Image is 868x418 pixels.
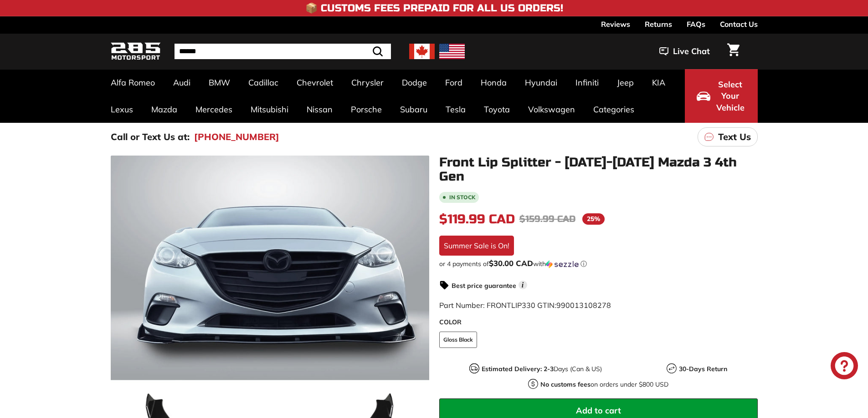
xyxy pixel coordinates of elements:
span: 25% [582,213,605,225]
strong: Best price guarantee [452,282,516,290]
span: $159.99 CAD [519,213,575,225]
h4: 📦 Customs Fees Prepaid for All US Orders! [305,3,563,14]
span: Live Chat [673,45,710,57]
p: on orders under $800 USD [540,380,668,389]
a: Ford [436,69,472,96]
img: Logo_285_Motorsport_areodynamics_components [111,41,161,62]
a: Lexus [102,96,142,123]
a: Mitsubishi [241,96,298,123]
a: Cart [722,36,745,67]
a: Text Us [698,127,758,146]
a: Alfa Romeo [102,69,164,96]
a: Categories [584,96,643,123]
label: COLOR [439,317,758,327]
a: Returns [645,16,672,32]
p: Call or Text Us at: [111,130,190,144]
a: FAQs [687,16,705,32]
div: or 4 payments of$30.00 CADwithSezzle Click to learn more about Sezzle [439,259,758,268]
span: Part Number: FRONTLIP330 GTIN: [439,301,611,310]
a: KIA [643,69,674,96]
h1: Front Lip Splitter - [DATE]-[DATE] Mazda 3 4th Gen [439,156,758,184]
a: Contact Us [720,16,758,32]
p: Text Us [718,130,751,144]
a: Reviews [601,16,630,32]
a: Nissan [298,96,342,123]
b: In stock [449,195,475,200]
a: Audi [164,69,200,96]
a: Toyota [475,96,519,123]
a: Porsche [342,96,391,123]
a: Honda [472,69,516,96]
button: Live Chat [647,40,722,63]
a: [PHONE_NUMBER] [194,130,279,144]
strong: Estimated Delivery: 2-3 [482,365,554,373]
input: Search [175,44,391,59]
a: Hyundai [516,69,566,96]
a: Jeep [608,69,643,96]
span: $30.00 CAD [489,258,533,268]
span: Select Your Vehicle [715,79,746,114]
a: Mercedes [186,96,241,123]
a: Mazda [142,96,186,123]
a: BMW [200,69,239,96]
span: 990013108278 [556,301,611,310]
a: Infiniti [566,69,608,96]
span: Add to cart [576,405,621,416]
button: Select Your Vehicle [685,69,758,123]
p: Days (Can & US) [482,364,602,374]
strong: No customs fees [540,380,591,388]
a: Chevrolet [288,69,342,96]
a: Tesla [437,96,475,123]
a: Cadillac [239,69,288,96]
a: Dodge [393,69,436,96]
img: Sezzle [546,260,579,268]
div: or 4 payments of with [439,259,758,268]
a: Subaru [391,96,437,123]
div: Summer Sale is On! [439,236,514,256]
inbox-online-store-chat: Shopify online store chat [828,352,861,382]
span: i [519,281,527,289]
strong: 30-Days Return [679,365,727,373]
span: $119.99 CAD [439,212,515,227]
a: Volkswagen [519,96,584,123]
a: Chrysler [342,69,393,96]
